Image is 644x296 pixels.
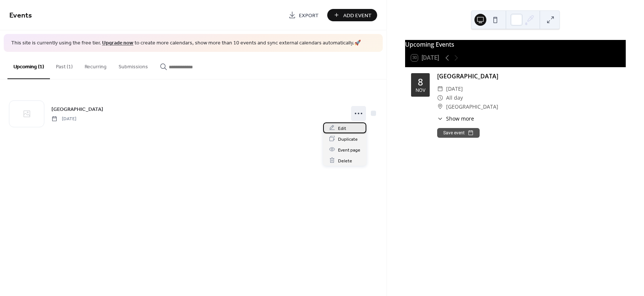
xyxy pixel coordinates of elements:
[113,52,154,78] button: Submissions
[338,146,360,154] span: Event page
[418,77,423,87] div: 8
[338,135,358,143] span: Duplicate
[446,102,498,111] span: [GEOGRAPHIC_DATA]
[437,72,620,81] div: [GEOGRAPHIC_DATA]
[338,124,346,132] span: Edit
[446,115,474,122] span: Show more
[437,115,443,122] div: ​
[437,115,474,122] button: ​Show more
[51,115,76,122] span: [DATE]
[11,40,361,47] span: This site is currently using the free tier. to create more calendars, show more than 10 events an...
[437,93,443,102] div: ​
[102,38,133,48] a: Upgrade now
[446,84,463,93] span: [DATE]
[437,84,443,93] div: ​
[299,12,319,19] span: Export
[50,52,79,78] button: Past (1)
[79,52,113,78] button: Recurring
[51,105,103,113] span: [GEOGRAPHIC_DATA]
[7,52,50,79] button: Upcoming (1)
[9,8,32,23] span: Events
[343,12,372,19] span: Add Event
[437,102,443,111] div: ​
[283,9,324,21] a: Export
[327,9,377,21] button: Add Event
[437,128,480,138] button: Save event
[51,105,103,113] a: [GEOGRAPHIC_DATA]
[416,88,425,93] div: Nov
[405,40,626,49] div: Upcoming Events
[338,157,352,165] span: Delete
[446,93,463,102] span: All day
